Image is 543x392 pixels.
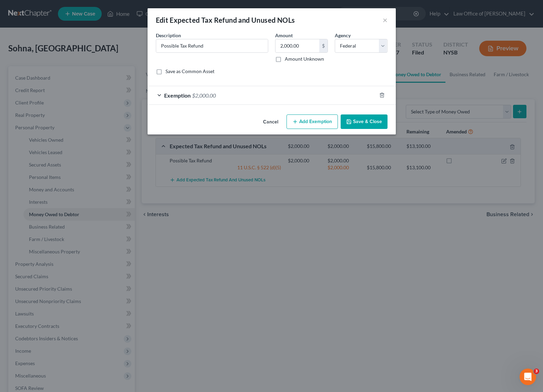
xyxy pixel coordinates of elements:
[156,39,268,52] input: Describe...
[275,39,319,52] input: 0.00
[335,32,351,39] label: Agency
[192,92,216,99] span: $2,000.00
[275,32,293,39] label: Amount
[156,32,181,38] span: Description
[258,115,284,129] button: Cancel
[285,56,324,62] label: Amount Unknown
[319,39,328,52] div: $
[164,92,191,99] span: Exemption
[383,16,388,24] button: ×
[520,369,536,385] iframe: Intercom live chat
[341,114,388,129] button: Save & Close
[286,114,338,129] button: Add Exemption
[165,68,214,75] label: Save as Common Asset
[534,369,539,374] span: 3
[156,15,295,25] div: Edit Expected Tax Refund and Unused NOLs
